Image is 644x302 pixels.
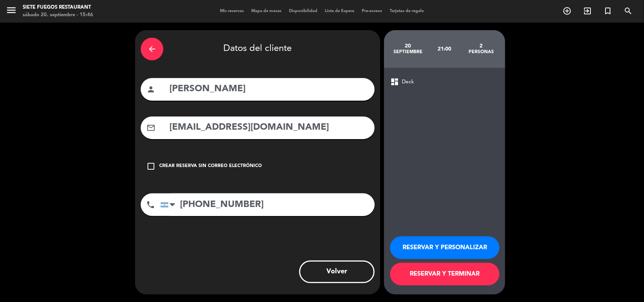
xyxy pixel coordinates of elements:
div: Crear reserva sin correo electrónico [159,162,262,170]
div: Datos del cliente [141,36,375,62]
button: RESERVAR Y TERMINAR [390,263,500,285]
span: dashboard [390,77,399,86]
i: arrow_back [148,44,157,54]
div: Argentina: +54 [161,194,178,216]
div: Siete Fuegos Restaurant [23,4,93,11]
i: turned_in_not [603,6,612,15]
i: check_box_outline_blank [146,162,155,171]
span: Disponibilidad [285,9,321,13]
button: Volver [299,261,375,283]
i: phone [146,200,155,209]
div: 21:00 [426,36,463,62]
div: sábado 20. septiembre - 15:46 [23,11,93,19]
i: menu [6,5,17,16]
button: menu [6,5,17,18]
i: search [624,6,633,15]
i: mail_outline [146,123,155,132]
button: RESERVAR Y PERSONALIZAR [390,236,500,259]
span: Tarjetas de regalo [386,9,428,13]
input: Email del cliente [169,120,369,135]
i: person [146,85,155,94]
input: Nombre del cliente [169,81,369,97]
span: Deck [402,78,414,86]
span: Mis reservas [216,9,247,13]
i: exit_to_app [583,6,592,15]
span: Pre-acceso [358,9,386,13]
span: Mapa de mesas [247,9,285,13]
span: Lista de Espera [321,9,358,13]
div: septiembre [390,49,426,55]
div: personas [463,49,500,55]
div: 20 [390,43,426,49]
i: add_circle_outline [563,6,572,15]
input: Número de teléfono... [160,193,375,216]
div: 2 [463,43,500,49]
